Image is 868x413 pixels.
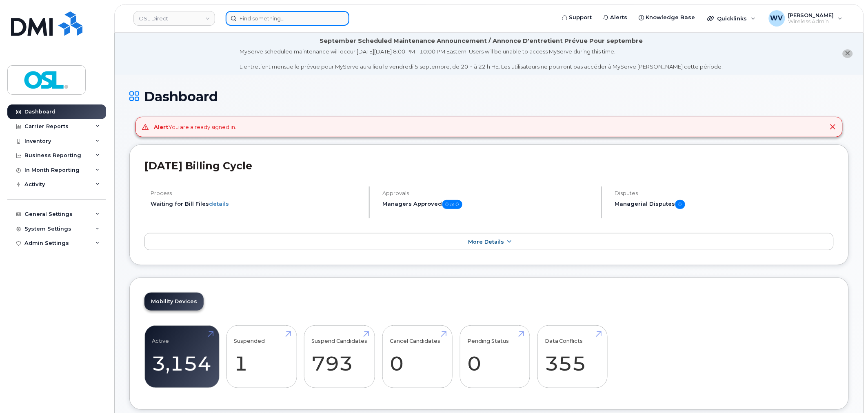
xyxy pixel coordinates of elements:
[383,200,594,209] h5: Managers Approved
[843,49,853,58] button: close notification
[129,89,849,104] h1: Dashboard
[467,330,522,384] a: Pending Status 0
[152,330,212,384] a: Active 3,154
[468,239,504,245] span: More Details
[151,200,362,208] li: Waiting for Bill Files
[320,37,643,45] div: September Scheduled Maintenance Announcement / Annonce D'entretient Prévue Pour septembre
[442,200,462,209] span: 0 of 0
[154,124,169,130] strong: Alert
[615,190,834,196] h4: Disputes
[545,330,600,384] a: Data Conflicts 355
[675,200,685,209] span: 0
[383,190,594,196] h4: Approvals
[151,190,362,196] h4: Process
[144,160,834,172] h2: [DATE] Billing Cycle
[240,48,723,71] div: MyServe scheduled maintenance will occur [DATE][DATE] 8:00 PM - 10:00 PM Eastern. Users will be u...
[209,200,229,207] a: details
[312,330,368,384] a: Suspend Candidates 793
[144,293,204,311] a: Mobility Devices
[234,330,289,384] a: Suspended 1
[154,123,237,131] div: You are already signed in.
[390,330,445,384] a: Cancel Candidates 0
[615,200,834,209] h5: Managerial Disputes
